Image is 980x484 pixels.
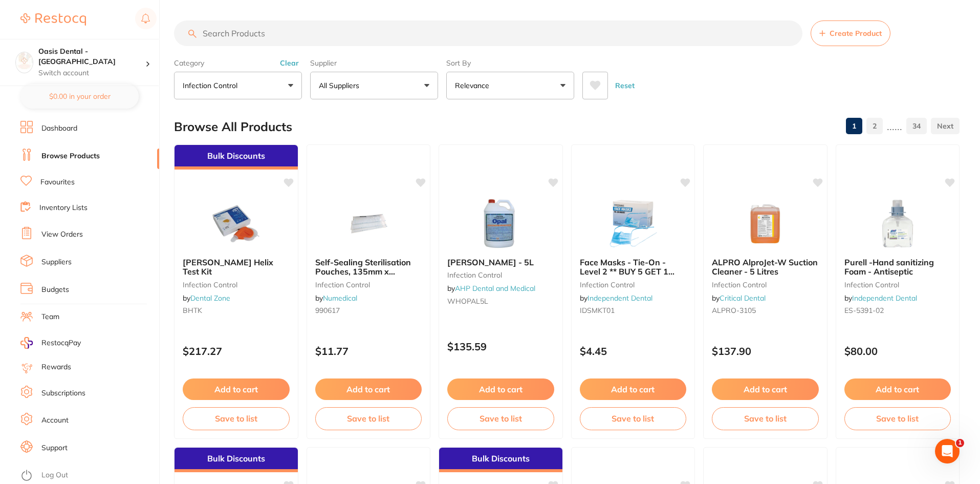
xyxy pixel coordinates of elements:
[277,58,302,68] button: Clear
[844,345,951,357] p: $80.00
[455,284,535,293] a: AHP Dental and Medical
[439,448,562,472] div: Bulk Discounts
[39,203,88,213] a: Inventory Lists
[447,271,554,279] small: infection control
[20,468,156,484] button: Log Out
[41,388,85,398] a: Subscriptions
[864,198,931,249] img: Purell -Hand sanitizing Foam - Antiseptic
[203,198,269,249] img: Browne Helix Test Kit
[830,29,882,37] span: Create Product
[844,293,917,303] span: by
[183,293,230,303] span: by
[41,285,69,295] a: Budgets
[20,8,86,31] a: Restocq Logo
[732,198,798,249] img: ALPRO AlproJet-W Suction Cleaner - 5 Litres
[41,415,69,426] a: Account
[190,293,230,303] a: Dental Zone
[315,281,422,289] small: infection control
[447,297,488,306] span: WHOPAL5L
[844,407,951,430] button: Save to list
[712,257,818,277] span: ALPRO AlproJet-W Suction Cleaner - 5 Litres
[174,20,802,46] input: Search Products
[38,68,145,78] p: Switch account
[712,281,819,289] small: infection control
[712,407,819,430] button: Save to list
[38,47,145,67] h4: Oasis Dental - Brighton
[315,293,357,303] span: by
[846,116,862,136] a: 1
[183,306,202,315] span: BHTK
[183,258,290,277] b: Browne Helix Test Kit
[183,345,290,357] p: $217.27
[183,257,273,277] span: [PERSON_NAME] Helix Test Kit
[41,470,68,480] a: Log Out
[41,229,83,240] a: View Orders
[906,116,927,136] a: 34
[580,306,615,315] span: IDSMKT01
[580,293,652,303] span: by
[319,80,363,91] p: All Suppliers
[315,258,422,277] b: Self-Sealing Sterilisation Pouches, 135mm x 260mm.
[41,257,72,267] a: Suppliers
[612,72,638,99] button: Reset
[844,257,934,277] span: Purell -Hand sanitizing Foam - Antiseptic
[580,258,687,277] b: Face Masks - Tie-On - Level 2 ** BUY 5 GET 1 FREE, BUY 30 GET 10 FREE**
[183,80,242,91] p: infection control
[20,13,86,26] img: Restocq Logo
[183,281,290,289] small: Infection Control
[183,407,290,430] button: Save to list
[41,123,77,134] a: Dashboard
[712,378,819,400] button: Add to cart
[712,345,819,357] p: $137.90
[712,258,819,277] b: ALPRO AlproJet-W Suction Cleaner - 5 Litres
[41,312,59,322] a: Team
[811,20,890,46] button: Create Product
[720,293,766,303] a: Critical Dental
[41,151,100,161] a: Browse Products
[887,120,902,132] p: ......
[175,145,298,170] div: Bulk Discounts
[447,407,554,430] button: Save to list
[446,72,574,99] button: Relevance
[447,257,534,267] span: [PERSON_NAME] - 5L
[174,120,292,134] h2: Browse All Products
[335,198,402,249] img: Self-Sealing Sterilisation Pouches, 135mm x 260mm.
[844,258,951,277] b: Purell -Hand sanitizing Foam - Antiseptic
[447,341,554,352] p: $135.59
[580,407,687,430] button: Save to list
[580,281,687,289] small: infection control
[174,58,302,68] label: Category
[844,378,951,400] button: Add to cart
[315,306,340,315] span: 990617
[16,52,33,69] img: Oasis Dental - Brighton
[447,284,535,293] span: by
[315,257,411,286] span: Self-Sealing Sterilisation Pouches, 135mm x 260mm.
[455,80,493,91] p: Relevance
[712,306,756,315] span: ALPRO-3105
[20,84,139,109] button: $0.00 in your order
[41,338,81,348] span: RestocqPay
[866,116,883,136] a: 2
[467,198,534,249] img: Whiteley Opal - 5L
[315,407,422,430] button: Save to list
[587,293,652,303] a: Independent Dental
[580,257,674,296] span: Face Masks - Tie-On - Level 2 ** BUY 5 GET 1 FREE, BUY 30 GET 10 FREE**
[935,439,960,464] iframe: Intercom live chat
[41,443,68,453] a: Support
[447,378,554,400] button: Add to cart
[446,58,574,68] label: Sort By
[183,378,290,400] button: Add to cart
[41,362,71,372] a: Rewards
[580,378,687,400] button: Add to cart
[323,293,357,303] a: Numedical
[956,439,964,447] span: 1
[310,72,438,99] button: All Suppliers
[844,306,884,315] span: ES-5391-02
[20,337,81,349] a: RestocqPay
[580,345,687,357] p: $4.45
[600,198,666,249] img: Face Masks - Tie-On - Level 2 ** BUY 5 GET 1 FREE, BUY 30 GET 10 FREE**
[315,345,422,357] p: $11.77
[844,281,951,289] small: infection control
[315,378,422,400] button: Add to cart
[175,448,298,472] div: Bulk Discounts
